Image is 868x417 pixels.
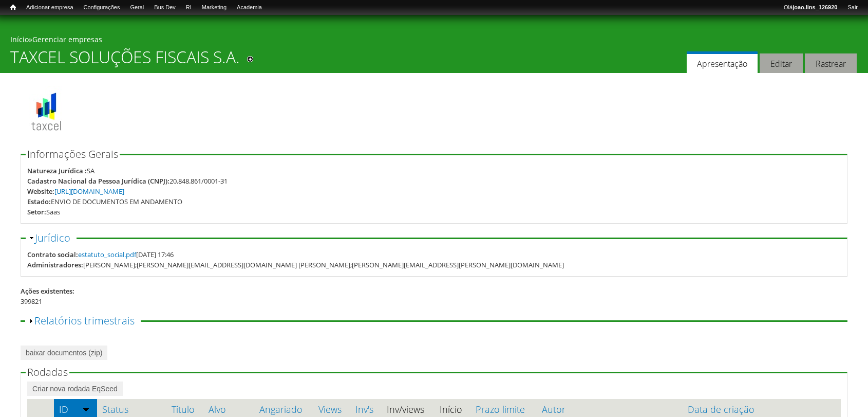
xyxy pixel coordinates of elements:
a: Editar [760,53,803,74]
a: Bus Dev [149,3,181,13]
div: Ações existentes: [21,286,847,296]
span: Início [10,4,16,11]
strong: joao.lins_126920 [792,4,837,10]
a: Relatórios trimestrais [34,314,135,328]
a: baixar documentos (zip) [21,346,107,360]
div: ENVIO DE DOCUMENTOS EM ANDAMENTO [51,196,182,207]
h1: TAXCEL SOLUÇÕES FISCAIS S.A. [10,47,240,73]
div: Saas [46,207,60,217]
div: [PERSON_NAME];[PERSON_NAME][EMAIL_ADDRESS][DOMAIN_NAME] [PERSON_NAME];[PERSON_NAME][EMAIL_ADDRESS... [83,260,564,270]
div: 20.848.861/0001-31 [169,176,228,186]
a: [URL][DOMAIN_NAME] [54,187,124,196]
div: Contrato social: [27,249,78,260]
a: Apresentação [687,51,758,74]
div: Website: [27,186,54,196]
a: Jurídico [35,231,70,245]
a: Data de criação [688,404,763,414]
a: ID [59,404,92,414]
a: Criar nova rodada EqSeed [27,382,123,396]
a: Adicionar empresa [21,3,79,13]
a: Angariado [259,404,308,414]
span: Rodadas [27,365,68,379]
a: RI [181,3,197,13]
a: Rastrear [805,53,857,74]
a: Status [102,404,161,414]
div: Estado: [27,196,51,207]
div: Natureza Jurídica : [27,166,87,176]
a: Olájoao.lins_126920 [779,3,842,13]
a: Academia [232,3,267,13]
div: Administradores: [27,260,83,270]
div: SA [87,166,95,176]
a: Início [5,3,21,12]
a: Geral [125,3,149,13]
a: Sair [842,3,863,13]
a: Título [172,404,198,414]
a: Inv's [355,404,376,414]
div: Cadastro Nacional da Pessoa Jurídica (CNPJ): [27,176,169,186]
a: Configurações [79,3,125,13]
a: Views [318,404,345,414]
div: 399821 [21,296,847,306]
a: Alvo [209,404,250,414]
a: Início [10,34,29,44]
img: ordem crescente [83,406,89,412]
a: Autor [542,404,677,414]
a: Marketing [197,3,232,13]
div: Setor: [27,207,46,217]
span: Informações Gerais [27,147,118,161]
span: [DATE] 17:46 [78,250,174,259]
a: Gerenciar empresas [32,34,102,44]
div: » [10,34,858,47]
a: Prazo limite [476,404,531,414]
a: estatuto_social.pdf [78,250,136,259]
